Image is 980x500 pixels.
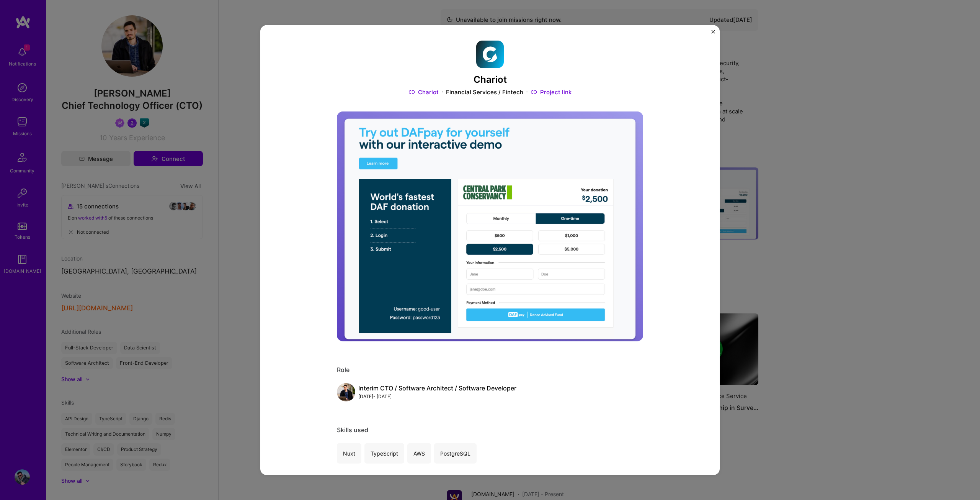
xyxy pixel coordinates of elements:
img: Dot [442,88,443,96]
div: Interim CTO / Software Architect / Software Developer [358,384,516,392]
div: [DATE] - [DATE] [358,392,516,400]
div: PostgreSQL [434,443,477,464]
a: Chariot [408,88,439,96]
div: Nuxt [337,443,361,464]
div: Skills used [337,426,643,434]
img: Project [337,111,643,341]
a: Project link [531,88,572,96]
h3: Chariot [337,74,643,85]
img: Dot [526,88,528,96]
img: Link [531,88,537,96]
img: Company logo [476,40,504,68]
div: TypeScript [364,443,404,464]
div: Role [337,366,643,374]
div: Financial Services / Fintech [446,88,523,96]
img: Link [408,88,415,96]
button: Close [711,30,715,38]
div: AWS [407,443,431,464]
